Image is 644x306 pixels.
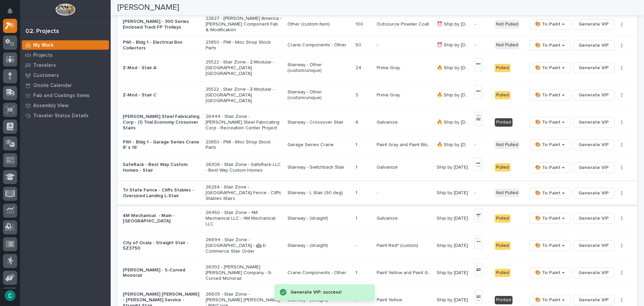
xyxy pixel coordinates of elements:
p: PWI - Bldg 1 - Garage Series Crane 8' x 16' [123,139,200,151]
a: Onsite Calendar [20,80,111,90]
button: Generate VIP [573,267,614,278]
button: 🎨 To Paint → [529,62,570,73]
p: Assembly View [33,103,68,109]
a: Fab and Coatings Items [20,90,111,100]
p: 23850 - PWI - Misc Shop Stock Parts [206,40,282,51]
div: Pulled [495,91,511,99]
p: 24 [356,64,363,71]
span: Generate VIP [579,118,609,126]
span: Generate VIP [579,91,609,99]
span: 🎨 To Paint → [535,269,565,277]
div: Pulled [495,269,511,277]
button: Generate VIP [573,240,614,251]
p: Prime Gray [377,64,401,71]
p: 23850 - PWI - Misc Shop Stock Parts [206,139,282,151]
p: 1 [356,189,359,196]
span: Generate VIP [579,20,609,28]
p: Galvanize [377,163,399,170]
span: 🎨 To Paint → [535,164,565,172]
div: Pulled [495,163,511,172]
p: City of Ocala - Straight Stair - SZ3750 [123,240,200,252]
tr: Z-Mod - Stair C25522 - Stair Zone - Z-Modular - [GEOGRAPHIC_DATA] [GEOGRAPHIC_DATA]Stairway - Oth... [117,82,637,109]
span: Generate VIP [579,141,609,149]
p: - [475,142,489,148]
button: Generate VIP [573,90,614,100]
a: My Work [20,40,111,50]
div: Pulled [495,64,511,72]
tr: SafeRack - Best Way Custom Homes - Stair26306 - Stair Zone - SafeRack LLC - Best Way Custom Homes... [117,154,637,181]
button: Notifications [3,4,17,18]
p: 26450 - Stair Zone - 4M Mechanical LLC - 4M Mechanical LLC [206,210,282,227]
p: Traveler Status Details [33,113,89,119]
p: [PERSON_NAME] Steel Fabricating Corp - (1) Trial Economy Crossover Stairs [123,114,200,131]
img: Workspace Logo [55,3,75,16]
p: Stairway - (straight) [287,243,350,249]
p: Stairway - Switchback Stair [287,165,350,170]
p: Travelers [33,62,56,69]
span: 🎨 To Paint → [535,118,565,126]
button: Generate VIP [573,117,614,128]
button: Generate VIP [573,188,614,199]
span: Generate VIP [579,242,609,250]
p: 50 [356,41,363,48]
p: 🔥 Ship by 8/18/25 [437,91,471,98]
div: Printed [495,118,513,127]
p: [PERSON_NAME] - S-Curved Monorail [123,267,200,279]
p: Stairway - (straight) [287,216,350,221]
button: Generate VIP [573,62,614,73]
p: My Work [33,42,54,48]
button: 🎨 To Paint → [529,139,570,150]
button: 🎨 To Paint → [529,117,570,128]
p: Ship by [DATE] [437,163,469,170]
p: PWI - Bldg 1 - Electrical Box Collectors [123,40,200,51]
p: - [475,21,489,27]
div: Generate VIP: success! [290,288,362,297]
button: Generate VIP [573,162,614,173]
h2: [PERSON_NAME] [117,3,179,12]
p: - [377,189,379,196]
p: Ship by [DATE] [437,242,469,249]
p: 26694 - Stair Zone - [GEOGRAPHIC_DATA] - 🤖 E-Commerce Stair Order [206,237,282,254]
tr: City of Ocala - Straight Stair - SZ375026694 - Stair Zone - [GEOGRAPHIC_DATA] - 🤖 E-Commerce Stai... [117,232,637,259]
span: 🎨 To Paint → [535,141,565,149]
p: Other (custom item) [287,21,350,27]
p: 🔥 Ship by 8/18/25 [437,118,471,125]
p: 25522 - Stair Zone - Z-Modular - [GEOGRAPHIC_DATA] [GEOGRAPHIC_DATA] [206,59,282,76]
p: 1 [356,214,359,221]
p: 26284 - Stair Zone - [GEOGRAPHIC_DATA] Fence - Cliffs Stables Stairs [206,184,282,201]
p: Stairway - L Stair (90 deg) [287,190,350,196]
button: Generate VIP [573,139,614,150]
p: Onsite Calendar [33,83,72,89]
p: - [475,190,489,196]
div: Printed [495,296,513,304]
p: Galvanize [377,118,399,125]
p: Stairway - Other (custom/unique) [287,62,350,74]
p: Tri State Fence - Cliffs Stables - Oversized Landing L-Stair [123,187,200,199]
span: 🎨 To Paint → [535,189,565,197]
button: 🎨 To Paint → [529,90,570,100]
tr: [PERSON_NAME] - S-Curved Monorail26392 - [PERSON_NAME] [PERSON_NAME] Company - S-Curved MonorailC... [117,259,637,287]
button: users-avatar [3,289,17,303]
button: Generate VIP [573,295,614,305]
tr: Z-Mod - Stair A25522 - Stair Zone - Z-Modular - [GEOGRAPHIC_DATA] [GEOGRAPHIC_DATA]Stairway - Oth... [117,54,637,82]
span: Generate VIP [579,64,609,72]
span: 🎨 To Paint → [535,214,565,222]
a: Assembly View [20,100,111,111]
p: Fab and Coatings Items [33,93,90,99]
p: 26444 - Stair Zone - [PERSON_NAME] Steel Fabricating Corp - Recreation Center Project [206,114,282,131]
p: Stairway - Other (custom/unique) [287,89,350,101]
p: - [475,42,489,48]
p: Paint Yellow [377,296,404,303]
p: Ship by [DATE] [437,296,469,303]
div: Not Pulled [495,141,520,149]
p: Customers [33,73,59,79]
span: Generate VIP [579,164,609,172]
p: Crane Components - Other [287,42,350,48]
span: 🎨 To Paint → [535,91,565,99]
p: Z-Mod - Stair A [123,65,200,71]
p: Paint Yellow and Paint Gray [377,269,433,276]
span: Generate VIP [579,41,609,49]
span: 🎨 To Paint → [535,41,565,49]
div: Not Pulled [495,20,520,29]
p: Prime Gray [377,91,401,98]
